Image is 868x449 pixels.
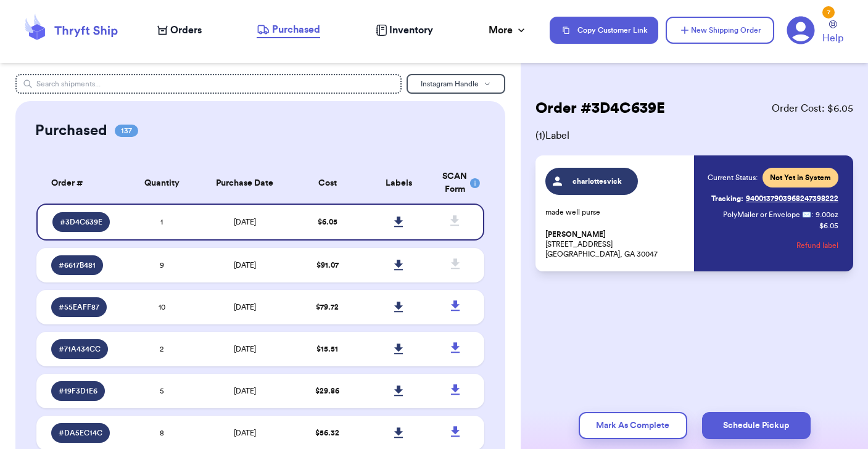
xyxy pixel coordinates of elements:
span: 8 [160,429,164,437]
span: 137 [115,125,138,137]
span: $ 79.72 [316,303,339,311]
span: Instagram Handle [421,80,479,88]
span: 2 [160,345,163,353]
p: $6.05 [819,221,838,231]
span: 1 [160,218,163,226]
span: $ 15.51 [316,345,338,353]
a: Orders [157,23,202,38]
div: More [489,23,527,38]
button: Schedule Pickup [702,412,811,439]
span: Help [822,31,843,46]
span: [PERSON_NAME] [545,230,606,239]
th: Cost [292,163,363,204]
div: SCAN Form [442,170,469,196]
h2: Order # 3D4C639E [535,99,665,118]
span: PolyMailer or Envelope ✉️ [723,211,811,218]
input: Search shipments... [15,74,402,94]
span: $ 6.05 [318,218,337,226]
a: Inventory [376,23,433,38]
span: # 19F3D1E6 [59,386,97,396]
a: Purchased [257,22,320,38]
span: 9.00 oz [816,210,838,220]
div: 7 [822,6,835,19]
button: Mark As Complete [579,412,687,439]
button: Copy Customer Link [550,17,658,44]
span: 9 [160,262,164,269]
a: 7 [787,16,815,44]
span: [DATE] [234,303,256,311]
span: 10 [159,303,165,311]
span: # 55EAFF87 [59,302,99,312]
span: $ 56.32 [315,429,339,437]
p: made well purse [545,207,687,217]
th: Order # [36,163,126,204]
span: charlottesvick [568,176,627,186]
span: [DATE] [234,345,256,353]
th: Quantity [126,163,197,204]
th: Labels [363,163,435,204]
span: ( 1 ) Label [535,128,853,143]
span: : [811,210,813,220]
span: $ 91.07 [316,262,339,269]
span: # DA5EC14C [59,428,102,438]
a: Help [822,20,843,46]
span: [DATE] [234,218,256,226]
span: Tracking: [711,194,743,204]
span: # 71A434CC [59,344,101,354]
button: New Shipping Order [666,17,774,44]
span: # 3D4C639E [60,217,102,227]
span: 5 [160,387,164,395]
h2: Purchased [35,121,107,141]
span: Current Status: [708,173,758,183]
span: Not Yet in System [770,173,831,183]
span: Order Cost: $ 6.05 [772,101,853,116]
button: Refund label [796,232,838,259]
span: # 6617B481 [59,260,96,270]
span: [DATE] [234,387,256,395]
th: Purchase Date [198,163,292,204]
span: [DATE] [234,429,256,437]
p: [STREET_ADDRESS] [GEOGRAPHIC_DATA], GA 30047 [545,229,687,259]
span: Purchased [272,22,320,37]
a: Tracking:9400137903968247398222 [711,189,838,208]
span: $ 29.86 [315,387,339,395]
span: Orders [170,23,202,38]
button: Instagram Handle [407,74,505,94]
span: Inventory [389,23,433,38]
span: [DATE] [234,262,256,269]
